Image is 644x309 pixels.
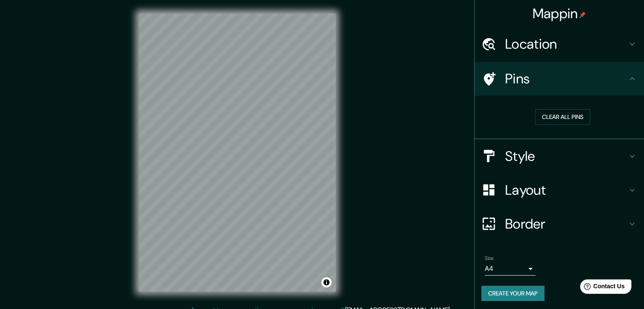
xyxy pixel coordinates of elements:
button: Clear all pins [535,109,590,125]
img: pin-icon.png [579,11,586,18]
div: Pins [475,62,644,96]
canvas: Map [139,14,336,292]
h4: Mappin [533,5,586,22]
h4: Layout [505,182,627,199]
div: Layout [475,173,644,207]
iframe: Help widget launcher [569,276,635,300]
div: Location [475,27,644,61]
h4: Pins [505,70,627,87]
h4: Border [505,215,627,232]
label: Size [485,254,494,262]
h4: Location [505,36,627,52]
button: Create your map [481,286,544,301]
div: Border [475,207,644,241]
button: Toggle attribution [321,277,332,287]
div: Style [475,139,644,173]
div: A4 [485,262,536,276]
h4: Style [505,148,627,165]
